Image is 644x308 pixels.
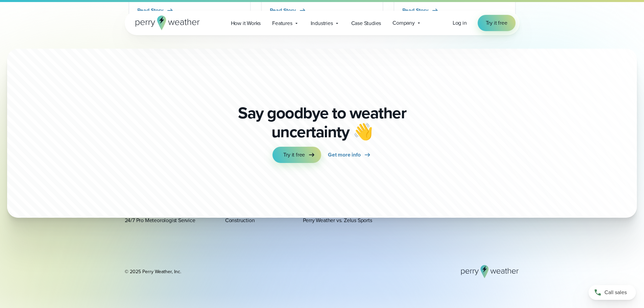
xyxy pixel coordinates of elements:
[125,216,195,224] a: 24/7 Pro Meteorologist Service
[236,103,409,141] p: Say goodbye to weather uncertainty 👋
[589,285,636,300] a: Call sales
[270,6,307,15] button: Read Story
[137,6,163,15] span: Read Story
[311,19,333,27] span: Industries
[125,268,181,275] div: © 2025 Perry Weather, Inc.
[303,216,372,224] a: Perry Weather vs. Zelus Sports
[225,216,255,224] a: Construction
[402,6,428,15] span: Read Story
[272,19,292,27] span: Features
[283,151,305,159] span: Try it free
[137,6,174,15] button: Read Story
[402,6,439,15] button: Read Story
[392,19,415,27] span: Company
[270,6,296,15] span: Read Story
[272,147,321,163] a: Try it free
[351,19,381,27] span: Case Studies
[604,288,627,297] span: Call sales
[225,16,267,30] a: How it Works
[486,19,507,27] span: Try it free
[328,151,360,159] span: Get more info
[328,147,371,163] a: Get more info
[453,19,467,27] a: Log in
[231,19,261,27] span: How it Works
[345,16,387,30] a: Case Studies
[478,15,516,31] a: Try it free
